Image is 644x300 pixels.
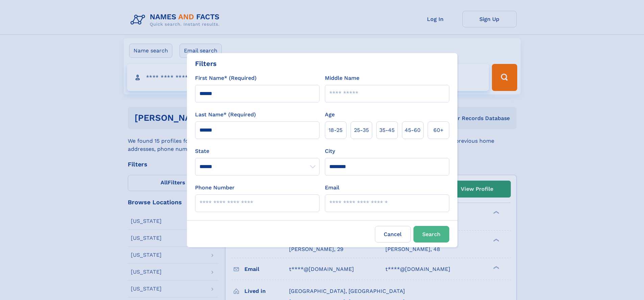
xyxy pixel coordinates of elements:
[195,147,319,155] label: State
[325,184,339,192] label: Email
[195,111,256,119] label: Last Name* (Required)
[195,74,257,82] label: First Name* (Required)
[405,126,421,134] span: 45‑60
[433,126,444,134] span: 60+
[375,226,411,243] label: Cancel
[329,126,342,134] span: 18‑25
[379,126,395,134] span: 35‑45
[325,147,335,155] label: City
[325,111,335,119] label: Age
[354,126,369,134] span: 25‑35
[413,226,449,243] button: Search
[325,74,359,82] label: Middle Name
[195,59,217,69] div: Filters
[195,184,235,192] label: Phone Number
